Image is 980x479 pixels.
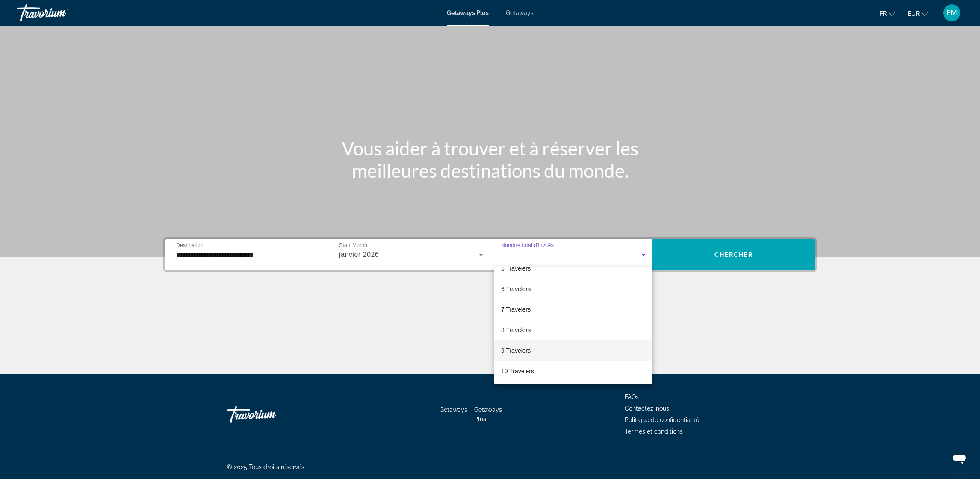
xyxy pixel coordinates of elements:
span: 5 Travelers [501,263,531,274]
span: 8 Travelers [501,325,531,335]
span: 10 Travelers [501,366,534,376]
span: 6 Travelers [501,284,531,294]
span: 9 Travelers [501,345,531,356]
iframe: Bouton de lancement de la fenêtre de messagerie [946,445,973,472]
span: 7 Travelers [501,304,531,315]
